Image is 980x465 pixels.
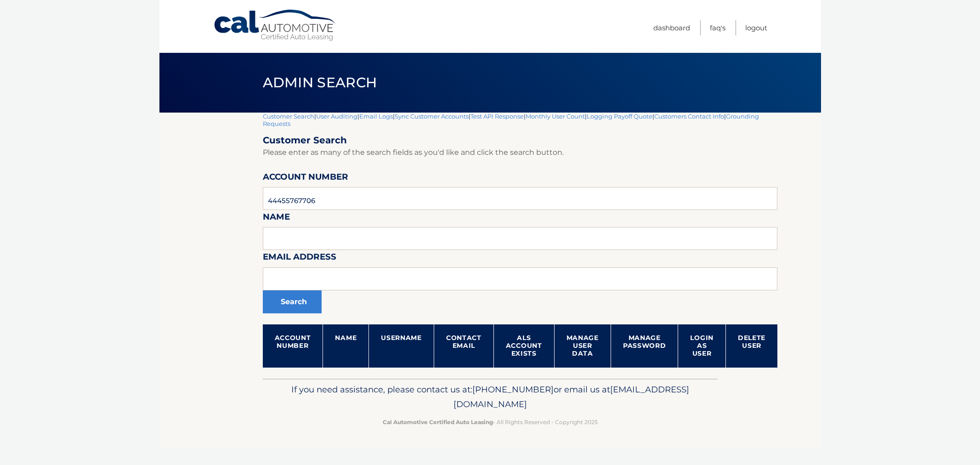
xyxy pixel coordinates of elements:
[654,113,724,120] a: Customers Contact Info
[263,290,322,313] button: Search
[263,113,759,127] a: Grounding Requests
[263,170,348,187] label: Account Number
[269,382,712,412] p: If you need assistance, please contact us at: or email us at
[611,324,678,368] th: Manage Password
[269,417,712,427] p: - All Rights Reserved - Copyright 2025
[323,324,369,368] th: Name
[316,113,357,120] a: User Auditing
[213,9,337,42] a: Cal Automotive
[453,384,689,409] span: [EMAIL_ADDRESS][DOMAIN_NAME]
[678,324,726,368] th: Login as User
[263,113,778,379] div: | | | | | | | |
[493,324,554,368] th: ALS Account Exists
[263,135,778,146] h2: Customer Search
[263,210,290,227] label: Name
[587,113,652,120] a: Logging Payoff Quote
[470,113,524,120] a: Test API Response
[395,113,469,120] a: Sync Customer Accounts
[526,113,585,120] a: Monthly User Count
[263,250,336,267] label: Email Address
[710,20,725,35] a: FAQ's
[725,324,777,368] th: Delete User
[263,324,323,368] th: Account Number
[369,324,434,368] th: Username
[263,146,778,159] p: Please enter as many of the search fields as you'd like and click the search button.
[263,74,377,91] span: Admin Search
[653,20,690,35] a: Dashboard
[554,324,611,368] th: Manage User Data
[263,113,314,120] a: Customer Search
[434,324,493,368] th: Contact Email
[383,419,493,425] strong: Cal Automotive Certified Auto Leasing
[745,20,767,35] a: Logout
[359,113,393,120] a: Email Logs
[472,384,554,395] span: [PHONE_NUMBER]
